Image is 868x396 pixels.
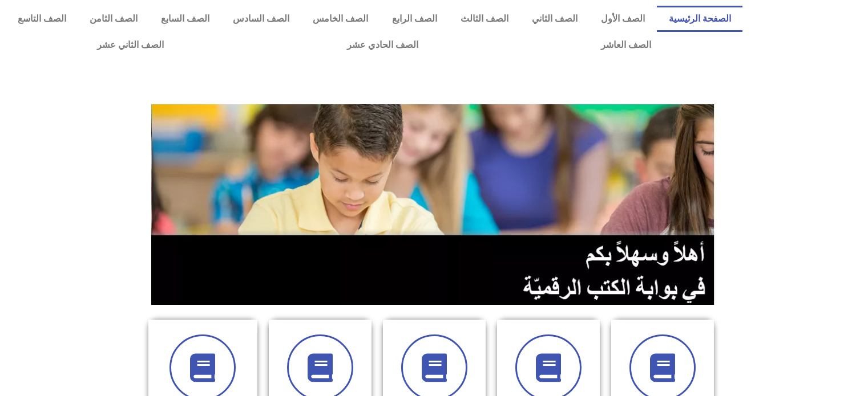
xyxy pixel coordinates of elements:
a: الصف الحادي عشر [255,32,509,58]
a: الصف الرابع [380,6,449,32]
a: الصف التاسع [6,6,78,32]
a: الصفحة الرئيسية [657,6,742,32]
a: الصف الثامن [78,6,149,32]
a: الصف العاشر [510,32,742,58]
a: الصف الثالث [449,6,520,32]
a: الصف الثاني عشر [6,32,255,58]
a: الصف الخامس [301,6,380,32]
a: الصف الأول [590,6,657,32]
a: الصف السابع [149,6,221,32]
a: الصف الثاني [520,6,589,32]
a: الصف السادس [221,6,301,32]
